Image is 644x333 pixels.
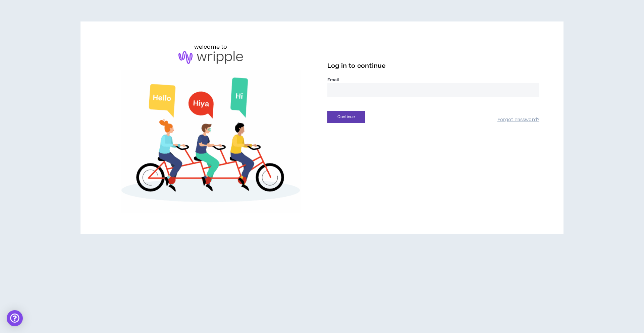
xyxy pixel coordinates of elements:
[105,70,317,213] img: Welcome to Wripple
[7,310,23,326] div: Open Intercom Messenger
[327,77,539,83] label: Email
[178,51,243,64] img: logo-brand.png
[327,62,386,70] span: Log in to continue
[194,43,227,51] h6: welcome to
[327,111,365,123] button: Continue
[497,117,539,123] a: Forgot Password?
